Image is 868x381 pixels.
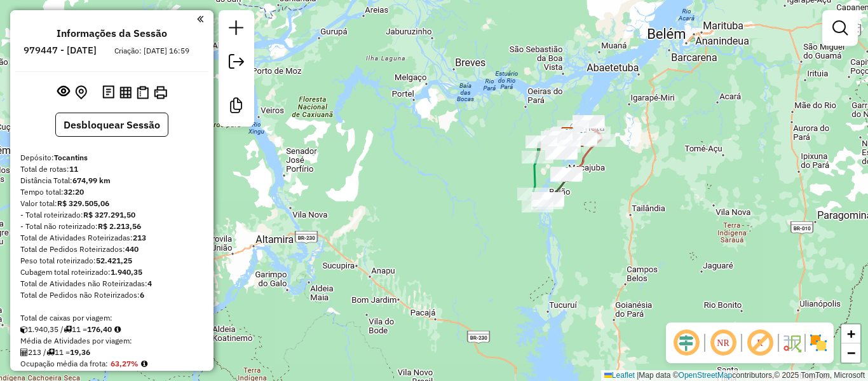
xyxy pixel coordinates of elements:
[96,256,132,265] strong: 52.421,25
[745,328,775,358] span: Exibir rótulo
[637,371,639,380] span: |
[20,232,203,244] div: Total de Atividades Roteirizadas:
[847,326,855,342] span: +
[133,233,146,242] strong: 213
[573,131,590,148] img: APOIO CARAPAJO
[109,45,194,57] div: Criação: [DATE] 16:59
[24,45,97,56] h6: 979447 - [DATE]
[708,328,738,358] span: Ocultar NR
[100,83,117,102] button: Logs desbloquear sessão
[20,186,203,198] div: Tempo total:
[147,279,152,288] strong: 4
[20,347,203,358] div: 213 / 11 =
[20,163,203,175] div: Total de rotas:
[151,83,170,102] button: Imprimir Rotas
[224,15,249,44] a: Nova sessão e pesquisa
[111,267,142,277] strong: 1.940,35
[72,83,90,102] button: Centralizar mapa no depósito ou ponto de apoio
[20,244,203,255] div: Total de Pedidos Roteirizados:
[847,345,855,361] span: −
[559,127,576,143] img: Tocantins
[20,278,203,289] div: Total de Atividades não Roteirizadas:
[72,176,111,185] strong: 674,99 km
[20,255,203,267] div: Peso total roteirizado:
[679,371,733,380] a: OpenStreetMap
[671,328,702,358] span: Ocultar deslocamento
[224,93,249,121] a: Criar modelo
[541,131,573,144] div: Atividade não roteirizada - JONILDO GONCALVES PA
[140,290,144,300] strong: 6
[517,188,549,200] div: Atividade não roteirizada - BAR DA MARY
[69,164,78,174] strong: 11
[111,359,139,368] strong: 63,27%
[57,198,109,208] strong: R$ 329.505,06
[141,360,147,368] em: Média calculada utilizando a maior ocupação (%Peso ou %Cubagem) de cada rota da sessão. Rotas cro...
[87,324,112,334] strong: 176,40
[55,113,168,137] button: Desbloquear Sessão
[114,326,121,333] i: Meta Caixas/viagem: 1,00 Diferença: 175,40
[827,15,853,41] a: Exibir filtros
[20,152,203,163] div: Depósito:
[117,83,134,100] button: Visualizar relatório de Roteirização
[64,326,72,333] i: Total de rotas
[70,347,90,357] strong: 19,36
[98,221,141,231] strong: R$ 2.213,56
[601,370,868,381] div: Map data © contributors,© 2025 TomTom, Microsoft
[197,11,203,26] a: Clique aqui para minimizar o painel
[46,349,55,356] i: Total de rotas
[841,343,860,363] a: Zoom out
[20,175,203,186] div: Distância Total:
[526,135,557,148] div: Atividade não roteirizada - DISTRIBUIDORA 3M
[559,128,575,144] img: CENTRAL
[808,333,829,353] img: Exibir/Ocultar setores
[559,166,575,183] img: APOIO MOCAJUBA
[782,333,802,353] img: Fluxo de ruas
[20,324,203,335] div: 1.940,35 / 11 =
[20,209,203,221] div: - Total roteirizado:
[55,82,72,102] button: Exibir sessão original
[83,210,135,219] strong: R$ 327.291,50
[224,49,249,78] a: Exportar sessão
[604,371,635,380] a: Leaflet
[54,153,88,162] strong: Tocantins
[20,326,28,333] i: Cubagem total roteirizado
[557,120,589,133] div: Atividade não roteirizada - BAR DO MERIZAN
[125,244,139,254] strong: 440
[134,83,151,102] button: Visualizar Romaneio
[20,267,203,278] div: Cubagem total roteirizado:
[20,312,203,324] div: Total de caixas por viagem:
[20,221,203,232] div: - Total não roteirizado:
[20,198,203,209] div: Valor total:
[64,187,84,197] strong: 32:20
[20,359,108,368] span: Ocupação média da frota:
[20,335,203,347] div: Média de Atividades por viagem:
[841,324,860,343] a: Zoom in
[57,27,167,39] h4: Informações da Sessão
[20,349,28,356] i: Total de Atividades
[20,289,203,301] div: Total de Pedidos não Roteirizados:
